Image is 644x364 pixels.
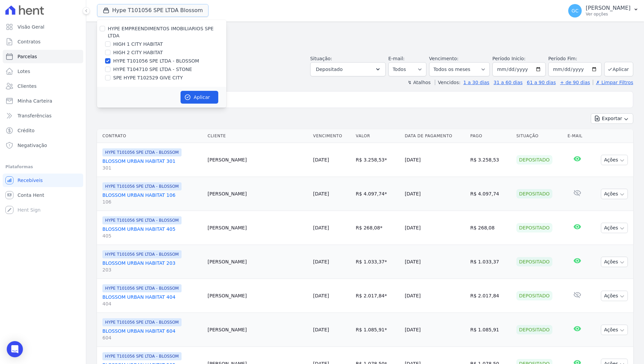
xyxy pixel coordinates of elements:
[3,35,83,48] a: Contratos
[3,109,83,122] a: Transferências
[313,191,329,196] a: [DATE]
[429,56,458,61] label: Vencimento:
[3,139,83,152] a: Negativação
[205,143,310,177] td: [PERSON_NAME]
[3,50,83,63] a: Parcelas
[516,257,552,266] div: Depositado
[311,129,353,143] th: Vencimento
[468,143,514,177] td: R$ 3.258,53
[18,53,37,60] span: Parcelas
[108,26,214,38] label: HYPE EMPREENDIMENTOS IMOBILIARIOS SPE LTDA
[463,80,489,85] a: 1 a 30 dias
[3,79,83,93] a: Clientes
[102,334,202,341] span: 604
[102,192,202,205] a: BLOSSOM URBAN HABITAT 106106
[527,80,556,85] a: 61 a 90 dias
[102,182,182,190] span: HYPE T101056 SPE LTDA - BLOSSOM
[102,165,202,171] span: 301
[601,155,628,165] button: Ações
[102,328,202,341] a: BLOSSOM URBAN HABITAT 604604
[205,313,310,347] td: [PERSON_NAME]
[586,5,631,11] p: [PERSON_NAME]
[102,318,182,326] span: HYPE T101056 SPE LTDA - BLOSSOM
[516,189,552,198] div: Depositado
[353,177,402,211] td: R$ 4.097,74
[18,83,36,89] span: Clientes
[113,74,183,81] label: SPE HYPE T102529 GIVE CITY
[402,143,468,177] td: [DATE]
[205,279,310,313] td: [PERSON_NAME]
[468,279,514,313] td: R$ 2.017,84
[18,112,52,119] span: Transferências
[468,211,514,245] td: R$ 268,08
[601,223,628,233] button: Ações
[516,223,552,232] div: Depositado
[97,27,633,39] h2: Parcelas
[102,266,202,273] span: 203
[601,257,628,267] button: Ações
[402,129,468,143] th: Data de Pagamento
[113,58,199,65] label: HYPE T101056 SPE LTDA - BLOSSOM
[102,198,202,205] span: 106
[18,98,52,104] span: Minha Carteira
[102,148,182,156] span: HYPE T101056 SPE LTDA - BLOSSOM
[18,192,44,198] span: Conta Hent
[18,24,44,30] span: Visão Geral
[591,113,633,124] button: Exportar
[572,8,579,13] span: GC
[102,260,202,273] a: BLOSSOM URBAN HABITAT 203203
[18,68,30,75] span: Lotes
[97,4,208,17] button: Hype T101056 SPE LTDA Blossom
[102,300,202,307] span: 404
[402,279,468,313] td: [DATE]
[565,129,590,143] th: E-mail
[402,313,468,347] td: [DATE]
[593,80,633,85] a: ✗ Limpar Filtros
[313,327,329,332] a: [DATE]
[181,91,218,104] button: Aplicar
[353,313,402,347] td: R$ 1.085,91
[18,177,43,184] span: Recebíveis
[514,129,565,143] th: Situação
[5,163,80,171] div: Plataformas
[18,38,40,45] span: Contratos
[548,55,602,62] label: Período Fim:
[516,291,552,300] div: Depositado
[205,177,310,211] td: [PERSON_NAME]
[516,155,552,165] div: Depositado
[313,225,329,230] a: [DATE]
[205,245,310,279] td: [PERSON_NAME]
[353,245,402,279] td: R$ 1.033,37
[102,158,202,171] a: BLOSSOM URBAN HABITAT 301301
[316,65,343,73] span: Depositado
[113,49,163,56] label: HIGH 2 CITY HABITAT
[402,211,468,245] td: [DATE]
[102,250,182,258] span: HYPE T101056 SPE LTDA - BLOSSOM
[313,157,329,162] a: [DATE]
[102,226,202,239] a: BLOSSOM URBAN HABITAT 405405
[353,129,402,143] th: Valor
[586,11,631,17] p: Ver opções
[102,216,182,224] span: HYPE T101056 SPE LTDA - BLOSSOM
[601,325,628,335] button: Ações
[601,189,628,199] button: Ações
[468,245,514,279] td: R$ 1.033,37
[601,291,628,301] button: Ações
[113,41,163,48] label: HIGH 1 CITY HABITAT
[468,313,514,347] td: R$ 1.085,91
[408,80,430,85] label: ↯ Atalhos
[563,1,644,20] button: GC [PERSON_NAME] Ver opções
[493,80,522,85] a: 31 a 60 dias
[109,93,630,106] input: Buscar por nome do lote ou do cliente
[18,142,47,149] span: Negativação
[402,177,468,211] td: [DATE]
[102,352,182,360] span: HYPE T101056 SPE LTDA - BLOSSOM
[3,20,83,34] a: Visão Geral
[313,293,329,298] a: [DATE]
[7,341,23,357] div: Open Intercom Messenger
[435,80,460,85] label: Vencidos:
[3,174,83,187] a: Recebíveis
[402,245,468,279] td: [DATE]
[516,325,552,334] div: Depositado
[102,284,182,292] span: HYPE T101056 SPE LTDA - BLOSSOM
